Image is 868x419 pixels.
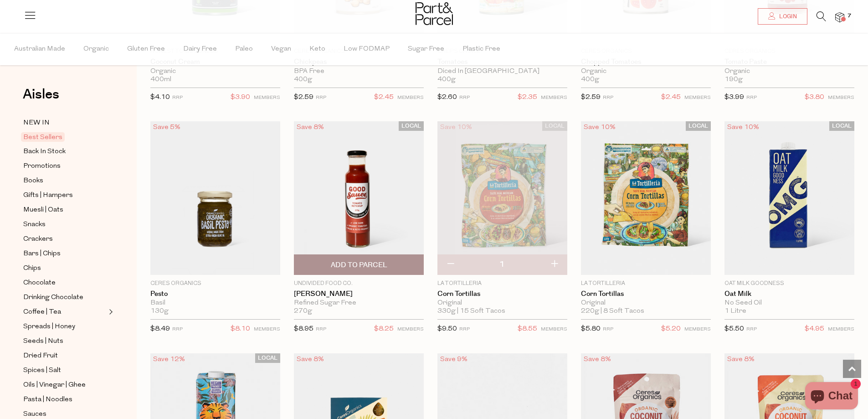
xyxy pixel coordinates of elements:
div: Diced In [GEOGRAPHIC_DATA] [437,67,567,76]
span: $5.80 [581,326,601,332]
span: $2.35 [518,92,537,103]
button: Add To Parcel [294,254,424,275]
inbox-online-store-chat: Shopify online store chat [802,382,861,412]
span: Plastic Free [462,33,500,65]
small: RRP [746,95,757,100]
span: LOCAL [399,121,424,131]
p: Oat Milk Goodness [724,279,854,288]
span: Spreads | Honey [23,321,75,332]
a: NEW IN [23,117,106,129]
a: Snacks [23,219,106,230]
div: BPA Free [294,67,424,76]
span: Paleo [235,33,253,65]
small: RRP [746,327,757,332]
div: Save 8% [294,353,327,366]
a: Books [23,175,106,186]
div: Basil [150,299,280,307]
span: $8.10 [231,323,250,335]
p: Ceres Organics [150,279,280,288]
span: Coffee | Tea [23,307,61,318]
a: [PERSON_NAME] [294,290,424,298]
a: Dried Fruit [23,350,106,362]
span: 130g [150,307,169,316]
small: RRP [172,327,183,332]
span: Organic [83,33,109,65]
span: Books [23,176,43,186]
span: Sugar Free [408,33,444,65]
a: Pasta | Noodles [23,394,106,405]
div: Save 8% [724,353,757,366]
img: Oat Milk [724,121,854,274]
span: Login [777,13,797,21]
img: Tomato Ketchup [294,121,424,274]
span: $5.20 [661,323,681,335]
span: Best Sellers [21,132,65,142]
a: Spices | Salt [23,365,106,376]
span: $4.95 [805,323,824,335]
small: MEMBERS [397,327,424,332]
div: Original [437,299,567,307]
a: Promotions [23,160,106,172]
small: MEMBERS [828,95,854,100]
span: Crackers [23,234,53,245]
span: Dairy Free [183,33,217,65]
span: $2.45 [661,92,681,103]
div: Save 10% [724,121,762,134]
span: Spices | Salt [23,365,61,376]
a: Chocolate [23,277,106,289]
span: $5.50 [724,326,744,332]
small: MEMBERS [541,95,567,100]
p: La Tortilleria [581,279,711,288]
span: Keto [309,33,325,65]
a: Oils | Vinegar | Ghee [23,379,106,391]
span: 400g [581,76,599,84]
img: Corn Tortillas [581,121,711,274]
span: LOCAL [686,121,711,131]
span: 400g [437,76,456,84]
span: Dried Fruit [23,351,58,362]
span: 400g [294,76,312,84]
span: Gluten Free [127,33,165,65]
span: 270g [294,307,312,316]
span: Back In Stock [23,146,66,157]
a: Aisles [23,88,59,110]
span: Pasta | Noodles [23,394,72,405]
span: $2.59 [294,94,313,101]
span: NEW IN [23,118,50,129]
span: Muesli | Oats [23,205,63,216]
small: MEMBERS [828,327,854,332]
a: Chips [23,263,106,274]
div: Organic [581,67,711,76]
span: $2.60 [437,94,457,101]
span: Bars | Chips [23,248,61,259]
small: RRP [459,327,470,332]
a: 7 [835,12,844,22]
div: Save 5% [150,121,183,134]
a: Corn Tortillas [581,290,711,298]
a: Best Sellers [23,132,106,143]
span: $8.49 [150,326,170,332]
span: Oils | Vinegar | Ghee [23,380,86,391]
a: Muesli | Oats [23,204,106,216]
span: $2.59 [581,94,601,101]
img: Part&Parcel [416,2,453,25]
a: Gifts | Hampers [23,190,106,201]
button: Expand/Collapse Coffee | Tea [107,306,113,317]
span: Snacks [23,219,46,230]
div: Save 8% [294,121,327,134]
small: MEMBERS [684,95,711,100]
small: MEMBERS [254,95,280,100]
a: Back In Stock [23,146,106,157]
span: $2.45 [374,92,394,103]
div: Save 8% [581,353,614,366]
span: Drinking Chocolate [23,292,83,303]
span: $4.10 [150,94,170,101]
div: Organic [150,67,280,76]
a: Bars | Chips [23,248,106,259]
div: Save 9% [437,353,470,366]
small: RRP [459,95,470,100]
span: Vegan [271,33,291,65]
span: 190g [724,76,743,84]
small: RRP [603,95,613,100]
span: LOCAL [829,121,854,131]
